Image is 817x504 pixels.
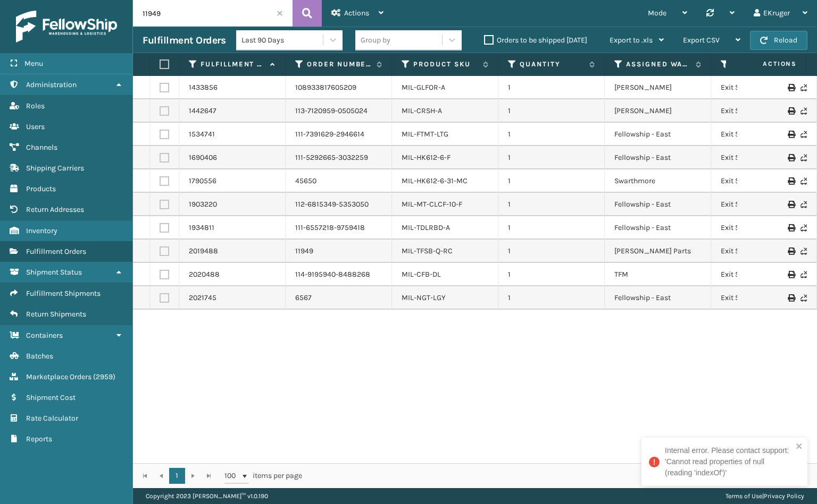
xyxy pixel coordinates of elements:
[295,246,313,257] a: 11949
[498,193,605,216] td: 1
[402,200,462,209] a: MIL-MT-CLCF-10-F
[402,246,453,255] a: MIL-TFSB-Q-RC
[201,59,265,69] label: Fulfillment Order Id
[143,34,226,47] h3: Fulfillment Orders
[402,106,442,115] a: MIL-CRSH-A
[189,176,216,186] a: 1790556
[295,152,368,163] a: 111-5292665-3032259
[26,434,52,443] span: Reports
[26,414,78,423] span: Rate Calculator
[648,8,666,18] span: Mode
[146,488,268,504] p: Copyright 2023 [PERSON_NAME]™ v 1.0.190
[169,468,185,484] a: 1
[402,130,448,139] a: MIL-FTMT-LTG
[295,176,316,186] a: 45650
[788,131,794,138] i: Print Label
[683,36,720,45] span: Export CSV
[26,247,86,256] span: Fulfillment Orders
[801,154,807,161] i: Never Shipped
[317,471,805,481] div: 1 - 10 of 10 items
[801,271,807,278] i: Never Shipped
[750,31,807,50] button: Reload
[26,268,82,277] span: Shipment Status
[788,201,794,208] i: Print Label
[729,55,803,73] span: Actions
[801,294,807,302] i: Never Shipped
[26,331,63,340] span: Containers
[93,372,115,381] span: ( 2959 )
[26,184,56,193] span: Products
[189,106,216,116] a: 1442647
[189,246,218,257] a: 2019488
[605,286,711,310] td: Fellowship - East
[498,76,605,99] td: 1
[189,199,217,210] a: 1903220
[224,471,240,481] span: 100
[413,59,478,69] label: Product SKU
[498,123,605,146] td: 1
[484,36,587,45] label: Orders to be shipped [DATE]
[788,154,794,161] i: Print Label
[189,82,218,93] a: 1433856
[788,177,794,185] i: Print Label
[189,223,214,233] a: 1934811
[26,352,53,361] span: Batches
[801,177,807,185] i: Never Shipped
[26,80,77,89] span: Administration
[605,169,711,193] td: Swarthmore
[801,107,807,115] i: Never Shipped
[26,101,45,110] span: Roles
[402,153,451,162] a: MIL-HK612-6-F
[361,35,390,46] div: Group by
[520,59,584,69] label: Quantity
[24,59,43,68] span: Menu
[26,205,84,214] span: Return Addresses
[295,293,312,303] a: 6567
[498,263,605,286] td: 1
[788,84,794,91] i: Print Label
[189,293,216,303] a: 2021745
[801,224,807,232] i: Never Shipped
[498,146,605,169] td: 1
[801,247,807,255] i: Never Shipped
[16,11,117,42] img: logo
[26,122,45,131] span: Users
[26,393,76,402] span: Shipment Cost
[402,83,445,92] a: MIL-GLFOR-A
[498,99,605,123] td: 1
[344,8,369,18] span: Actions
[788,271,794,278] i: Print Label
[796,442,803,452] button: close
[605,240,711,263] td: [PERSON_NAME] Parts
[498,286,605,310] td: 1
[402,176,468,185] a: MIL-HK612-6-31-MC
[26,289,101,298] span: Fulfillment Shipments
[605,146,711,169] td: Fellowship - East
[307,59,371,69] label: Order Number
[498,240,605,263] td: 1
[402,293,446,302] a: MIL-NGT-LGY
[26,143,57,152] span: Channels
[801,84,807,91] i: Never Shipped
[402,223,450,232] a: MIL-TDLRBD-A
[295,106,368,116] a: 113-7120959-0505024
[295,82,356,93] a: 108933817605209
[189,152,217,163] a: 1690406
[498,169,605,193] td: 1
[224,468,302,484] span: items per page
[788,224,794,232] i: Print Label
[801,201,807,208] i: Never Shipped
[498,216,605,240] td: 1
[295,129,364,140] a: 111-7391629-2946614
[788,247,794,255] i: Print Label
[189,129,215,140] a: 1534741
[605,216,711,240] td: Fellowship - East
[801,131,807,138] i: Never Shipped
[605,99,711,123] td: [PERSON_NAME]
[788,294,794,302] i: Print Label
[295,269,370,280] a: 114-9195940-8488268
[605,76,711,99] td: [PERSON_NAME]
[241,35,324,46] div: Last 90 Days
[26,372,91,381] span: Marketplace Orders
[626,59,690,69] label: Assigned Warehouse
